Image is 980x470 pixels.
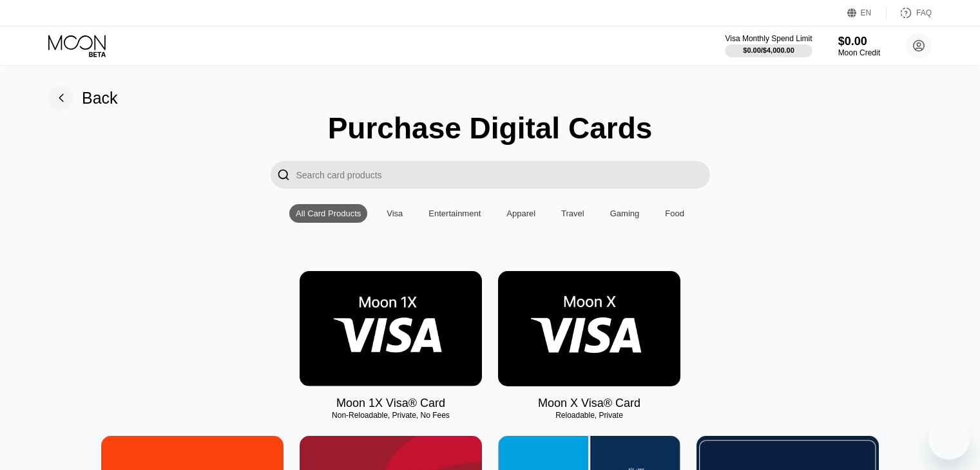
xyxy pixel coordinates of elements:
[538,397,640,410] div: Moon X Visa® Card
[725,34,812,57] div: Visa Monthly Spend Limit$0.00/$4,000.00
[838,35,880,57] div: $0.00Moon Credit
[271,161,296,189] div: 
[887,6,932,19] div: FAQ
[665,209,684,218] div: Food
[604,204,646,223] div: Gaming
[82,89,118,108] div: Back
[380,204,409,223] div: Visa
[336,397,445,410] div: Moon 1X Visa® Card
[387,209,403,218] div: Visa
[658,204,691,223] div: Food
[561,209,584,218] div: Travel
[725,34,812,43] div: Visa Monthly Spend Limit
[48,85,118,111] div: Back
[555,204,591,223] div: Travel
[506,209,535,218] div: Apparel
[422,204,487,223] div: Entertainment
[610,209,640,218] div: Gaming
[296,161,710,189] input: Search card products
[300,411,482,420] div: Non-Reloadable, Private, No Fees
[296,209,361,218] div: All Card Products
[838,48,880,57] div: Moon Credit
[500,204,542,223] div: Apparel
[847,6,887,19] div: EN
[428,209,481,218] div: Entertainment
[498,411,680,420] div: Reloadable, Private
[916,8,932,17] div: FAQ
[289,204,367,223] div: All Card Products
[861,8,872,17] div: EN
[928,418,970,460] iframe: زر إطلاق نافذة المراسلة
[328,111,653,146] div: Purchase Digital Cards
[743,46,794,54] div: $0.00 / $4,000.00
[838,35,880,48] div: $0.00
[277,167,290,182] div: 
